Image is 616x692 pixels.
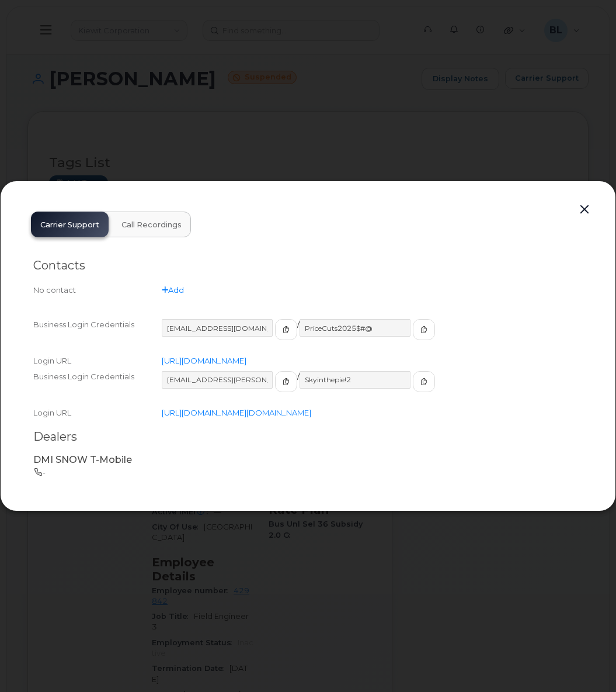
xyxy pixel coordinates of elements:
[33,355,162,366] div: Login URL
[33,407,162,418] div: Login URL
[33,319,162,351] div: Business Login Credentials
[275,371,297,392] button: copy to clipboard
[162,356,246,365] a: [URL][DOMAIN_NAME]
[33,467,583,478] p: -
[413,319,435,340] button: copy to clipboard
[33,258,583,273] h2: Contacts
[33,430,583,444] h2: Dealers
[33,454,583,467] p: DMI SNOW T-Mobile
[162,319,583,351] div: /
[162,285,184,295] a: Add
[162,408,311,417] a: [URL][DOMAIN_NAME][DOMAIN_NAME]
[33,371,162,403] div: Business Login Credentials
[162,371,583,403] div: /
[565,641,607,683] iframe: Messenger Launcher
[33,285,162,296] div: No contact
[275,319,297,340] button: copy to clipboard
[121,220,182,230] span: Call Recordings
[413,371,435,392] button: copy to clipboard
